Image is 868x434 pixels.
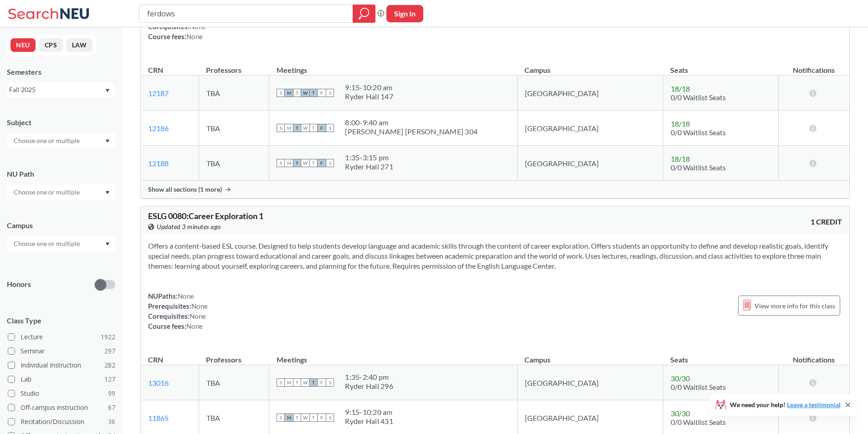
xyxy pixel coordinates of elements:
span: F [318,414,326,422]
td: TBA [199,146,269,181]
span: 18 / 18 [671,154,690,163]
span: T [293,378,301,387]
span: View more info for this class [755,300,835,311]
span: S [277,159,285,167]
span: None [190,312,206,320]
th: Professors [199,346,269,365]
span: S [277,89,285,97]
div: 9:15 - 10:20 am [345,83,393,92]
span: 1 CREDIT [811,217,842,227]
span: T [293,124,301,132]
input: Choose one or multiple [9,238,86,249]
span: None [191,302,208,310]
label: Off-campus instruction [8,402,115,414]
span: 297 [104,346,115,356]
span: We need your help! [730,402,841,408]
span: T [293,414,301,422]
span: 30 / 30 [671,409,690,418]
th: Campus [517,346,663,365]
span: 282 [104,360,115,370]
td: TBA [199,76,269,111]
button: LAW [67,38,92,52]
div: Subject [7,117,115,128]
span: W [301,159,309,167]
a: 12188 [148,159,169,168]
th: Campus [517,56,663,76]
p: Honors [7,279,31,290]
span: T [309,159,318,167]
span: T [293,159,301,167]
th: Meetings [269,56,517,76]
th: Notifications [779,56,850,76]
th: Seats [663,346,778,365]
span: S [326,159,334,167]
span: 67 [108,403,115,413]
span: 127 [104,374,115,384]
span: T [309,124,318,132]
div: Campus [7,220,115,230]
label: Recitation/Discussion [8,416,115,428]
div: Fall 2025 [9,85,104,95]
span: 18 / 18 [671,84,690,93]
svg: Dropdown arrow [105,191,110,194]
span: S [326,378,334,387]
span: T [309,414,318,422]
svg: magnifying glass [359,7,370,20]
span: S [326,124,334,132]
th: Notifications [779,346,850,365]
div: 8:00 - 9:40 am [345,118,478,127]
span: W [301,89,309,97]
div: Fall 2025Dropdown arrow [7,82,115,97]
span: 0/0 Waitlist Seats [671,93,726,102]
th: Meetings [269,346,517,365]
span: T [309,378,318,387]
span: ESLG 0080 : Career Exploration 1 [148,211,263,221]
input: Choose one or multiple [9,135,86,146]
span: W [301,414,309,422]
span: F [318,378,326,387]
td: TBA [199,365,269,400]
span: None [186,32,203,41]
td: TBA [199,111,269,146]
span: S [326,89,334,97]
span: F [318,89,326,97]
div: NU Path [7,169,115,179]
svg: Dropdown arrow [105,139,110,143]
div: 1:35 - 3:15 pm [345,153,393,162]
div: Ryder Hall 271 [345,162,393,171]
label: Lecture [8,331,115,343]
div: Ryder Hall 431 [345,417,393,426]
span: Updated 3 minutes ago [157,222,221,232]
span: S [277,378,285,387]
span: 30 / 30 [671,374,690,383]
span: M [285,124,293,132]
div: CRN [148,65,163,75]
svg: Dropdown arrow [105,242,110,246]
span: 99 [108,388,115,398]
div: Dropdown arrow [7,184,115,200]
th: Professors [199,56,269,76]
span: W [301,124,309,132]
span: 0/0 Waitlist Seats [671,163,726,172]
div: Show all sections (1 more) [141,181,849,198]
td: [GEOGRAPHIC_DATA] [517,76,663,111]
span: Show all sections (1 more) [148,185,222,194]
span: Class Type [7,316,115,326]
button: NEU [10,38,36,52]
span: 0/0 Waitlist Seats [671,418,726,426]
span: 0/0 Waitlist Seats [671,383,726,391]
div: 1:35 - 2:40 pm [345,373,393,382]
label: Individual Instruction [8,359,115,371]
td: [GEOGRAPHIC_DATA] [517,146,663,181]
span: S [277,414,285,422]
section: Offers a content-based ESL course. Designed to help students develop language and academic skills... [148,241,842,271]
span: S [326,414,334,422]
span: T [293,89,301,97]
a: 11865 [148,414,169,422]
input: Choose one or multiple [9,187,86,198]
div: [PERSON_NAME] [PERSON_NAME] 304 [345,127,478,136]
button: CPS [39,38,63,52]
label: Seminar [8,345,115,357]
div: magnifying glass [353,5,375,23]
a: 12187 [148,89,169,97]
